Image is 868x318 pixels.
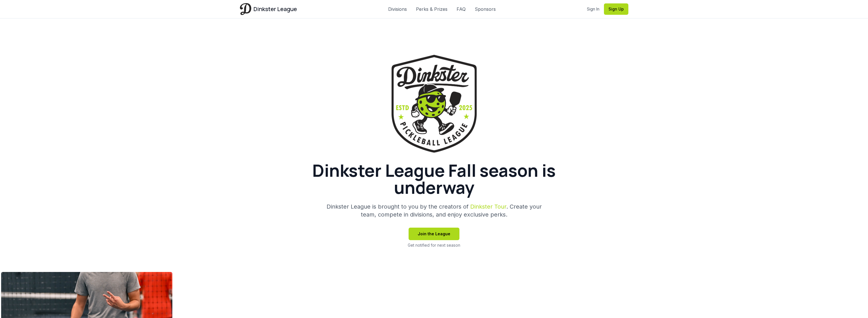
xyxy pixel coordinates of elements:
p: Get notified for next season [408,242,460,248]
span: Dinkster League [254,5,297,13]
button: Join the League [409,228,459,240]
a: Divisions [388,6,407,13]
a: FAQ [457,6,466,13]
button: Sign Up [604,3,628,15]
a: Sign In [587,6,599,12]
a: Perks & Prizes [416,6,447,13]
h1: Dinkster League Fall season is underway [298,162,570,196]
img: Dinkster [240,3,251,15]
a: Dinkster League [240,3,297,15]
a: Sponsors [475,6,496,13]
img: Dinkster League [392,55,477,153]
p: Dinkster League is brought to you by the creators of . Create your team, compete in divisions, an... [325,203,543,219]
a: Dinkster Tour [470,203,506,210]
